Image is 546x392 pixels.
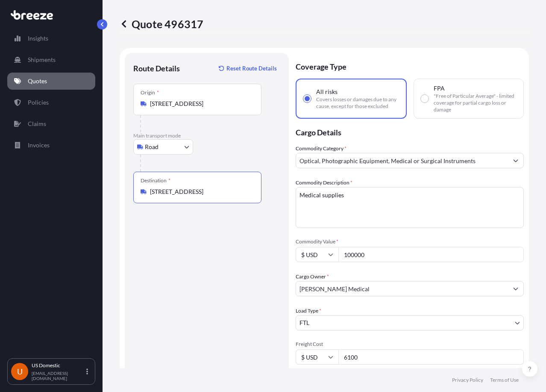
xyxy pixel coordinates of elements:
[296,119,524,144] p: Cargo Details
[32,371,85,381] p: [EMAIL_ADDRESS][DOMAIN_NAME]
[7,73,95,90] a: Quotes
[299,319,309,327] span: FTL
[133,63,180,73] p: Route Details
[296,144,346,153] label: Commodity Category
[508,153,523,168] button: Show suggestions
[150,187,251,196] input: Destination
[303,95,311,102] input: All risksCovers losses or damages due to any cause, except for those excluded
[28,98,49,107] p: Policies
[296,307,321,315] span: Load Type
[7,94,95,111] a: Policies
[296,187,524,228] textarea: Medical supplies
[150,99,251,108] input: Origin
[28,77,47,85] p: Quotes
[141,177,170,184] div: Destination
[434,93,517,113] span: "Free of Particular Average" - limited coverage for partial cargo loss or damage
[7,115,95,132] a: Claims
[296,272,329,281] label: Cargo Owner
[7,30,95,47] a: Insights
[296,53,524,79] p: Coverage Type
[28,120,46,128] p: Claims
[32,362,85,369] p: US Domestic
[490,377,519,383] a: Terms of Use
[421,95,429,102] input: FPA"Free of Particular Average" - limited coverage for partial cargo loss or damage
[133,139,193,155] button: Select transport
[296,341,524,348] span: Freight Cost
[296,281,508,296] input: Full name
[28,56,56,64] p: Shipments
[338,349,524,365] input: Enter amount
[452,377,483,383] a: Privacy Policy
[296,178,352,187] label: Commodity Description
[296,238,524,245] span: Commodity Value
[338,247,524,262] input: Type amount
[214,61,280,75] button: Reset Route Details
[316,88,338,96] span: All risks
[226,64,277,73] p: Reset Route Details
[434,84,445,93] span: FPA
[316,96,399,110] span: Covers losses or damages due to any cause, except for those excluded
[120,17,203,31] p: Quote 496317
[7,51,95,68] a: Shipments
[296,153,508,168] input: Select a commodity type
[145,143,159,151] span: Road
[17,367,23,376] span: U
[28,141,50,149] p: Invoices
[7,137,95,154] a: Invoices
[141,89,159,96] div: Origin
[133,132,280,139] p: Main transport mode
[28,34,48,43] p: Insights
[508,281,523,296] button: Show suggestions
[296,315,524,331] button: FTL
